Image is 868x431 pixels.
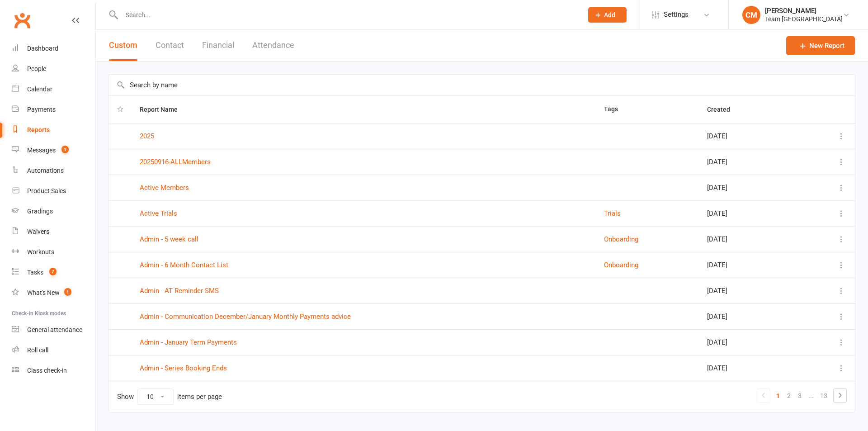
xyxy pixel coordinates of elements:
[140,209,177,218] a: Active Trials
[27,367,67,374] div: Class check-in
[140,132,154,140] a: 2025
[12,161,95,181] a: Automations
[140,235,198,243] a: Admin - 5 week call
[699,200,799,226] td: [DATE]
[202,30,234,61] button: Financial
[117,388,222,405] div: Show
[783,389,794,402] a: 2
[27,45,58,52] div: Dashboard
[12,222,95,242] a: Waivers
[64,288,71,296] span: 1
[12,283,95,303] a: What's New1
[27,126,50,133] div: Reports
[816,389,831,402] a: 13
[12,99,95,120] a: Payments
[742,6,760,24] div: CM
[177,393,222,401] div: items per page
[12,38,95,59] a: Dashboard
[604,208,621,219] button: Trials
[140,158,211,166] a: 20250916-ALLMembers
[12,59,95,79] a: People
[699,329,799,355] td: [DATE]
[12,340,95,360] a: Roll call
[27,346,48,354] div: Roll call
[699,303,799,329] td: [DATE]
[604,234,638,245] button: Onboarding
[773,389,783,402] a: 1
[588,7,627,23] button: Add
[140,106,188,113] span: Report Name
[699,355,799,381] td: [DATE]
[252,30,294,61] button: Attendance
[109,30,137,61] button: Custom
[119,9,576,21] input: Search...
[140,287,219,295] a: Admin - AT Reminder SMS
[699,278,799,303] td: [DATE]
[27,228,49,235] div: Waivers
[11,9,33,32] a: Clubworx
[707,106,740,113] span: Created
[27,106,56,113] div: Payments
[12,262,95,283] a: Tasks 7
[604,11,615,19] span: Add
[596,96,699,123] th: Tags
[27,167,64,174] div: Automations
[140,104,188,115] button: Report Name
[765,7,843,15] div: [PERSON_NAME]
[61,146,69,153] span: 1
[699,123,799,149] td: [DATE]
[794,389,805,402] a: 3
[12,242,95,262] a: Workouts
[699,149,799,175] td: [DATE]
[699,175,799,200] td: [DATE]
[140,261,228,269] a: Admin - 6 Month Contact List
[805,389,816,402] a: …
[27,326,82,333] div: General attendance
[12,201,95,222] a: Gradings
[12,181,95,201] a: Product Sales
[27,269,43,276] div: Tasks
[765,15,843,23] div: Team [GEOGRAPHIC_DATA]
[27,289,60,296] div: What's New
[109,75,855,95] input: Search by name
[12,140,95,161] a: Messages 1
[140,338,237,346] a: Admin - January Term Payments
[27,85,52,93] div: Calendar
[12,320,95,340] a: General attendance kiosk mode
[27,187,66,194] div: Product Sales
[156,30,184,61] button: Contact
[707,104,740,115] button: Created
[27,248,54,256] div: Workouts
[140,184,189,192] a: Active Members
[27,208,53,215] div: Gradings
[140,364,227,372] a: Admin - Series Booking Ends
[27,147,56,154] div: Messages
[49,268,57,275] span: 7
[140,313,351,321] a: Admin - Communication December/January Monthly Payments advice
[786,36,855,55] a: New Report
[699,252,799,278] td: [DATE]
[699,226,799,252] td: [DATE]
[604,260,638,270] button: Onboarding
[12,79,95,99] a: Calendar
[12,120,95,140] a: Reports
[664,5,689,25] span: Settings
[12,360,95,381] a: Class kiosk mode
[27,65,46,72] div: People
